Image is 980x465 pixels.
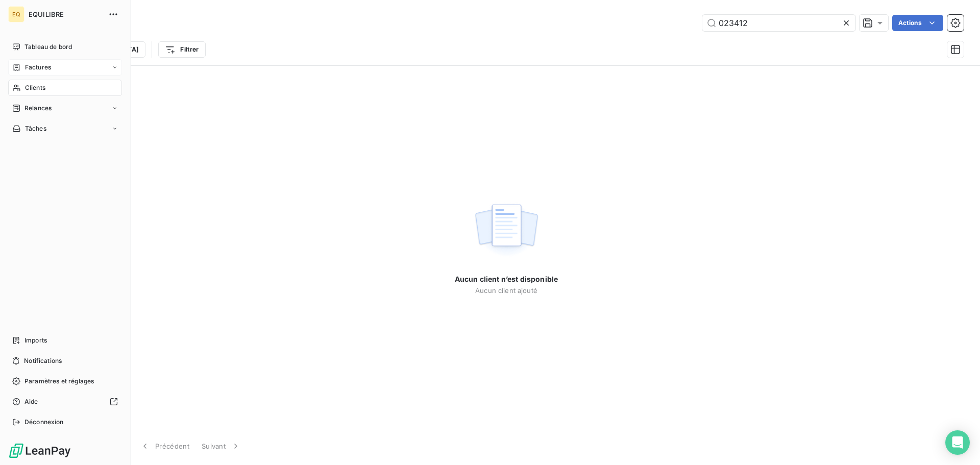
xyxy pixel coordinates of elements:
[134,435,195,457] button: Précédent
[195,435,247,457] button: Suivant
[945,430,970,455] div: Open Intercom Messenger
[24,377,94,386] span: Paramètres et réglages
[24,418,64,427] span: Déconnexion
[25,124,46,133] span: Tâches
[455,274,558,284] span: Aucun client n’est disponible
[8,443,71,459] img: Logo LeanPay
[892,15,943,31] button: Actions
[25,63,51,72] span: Factures
[8,39,122,55] a: Tableau de bord
[8,80,122,96] a: Clients
[8,6,24,22] div: EQ
[8,100,122,116] a: Relances
[25,83,45,92] span: Clients
[8,59,122,76] a: Factures
[24,397,38,406] span: Aide
[29,10,102,18] span: EQUILIBRE
[8,373,122,389] a: Paramètres et réglages
[24,104,52,113] span: Relances
[24,356,62,365] span: Notifications
[702,15,855,31] input: Rechercher
[8,120,122,137] a: Tâches
[158,41,205,58] button: Filtrer
[474,199,539,262] img: empty state
[8,394,122,410] a: Aide
[24,336,47,345] span: Imports
[475,286,537,295] span: Aucun client ajouté
[8,332,122,349] a: Imports
[24,42,72,52] span: Tableau de bord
